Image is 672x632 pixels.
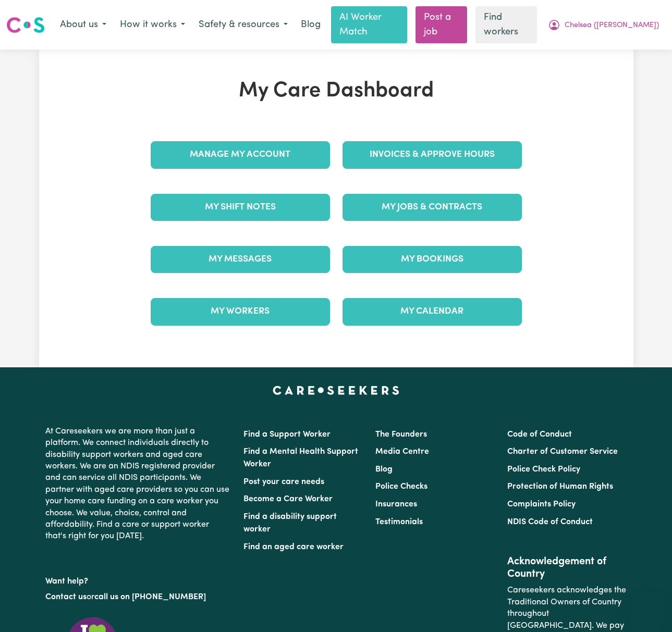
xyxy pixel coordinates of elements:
span: Chelsea ([PERSON_NAME]) [565,20,659,31]
p: At Careseekers we are more than just a platform. We connect individuals directly to disability su... [45,422,231,547]
a: Careseekers logo [6,13,45,37]
a: Charter of Customer Service [507,448,618,456]
a: Complaints Policy [507,500,576,509]
button: Safety & resources [192,14,295,36]
a: Find a disability support worker [243,513,337,534]
a: My Bookings [343,246,522,273]
a: My Jobs & Contracts [343,194,522,221]
a: My Shift Notes [151,194,330,221]
a: Insurances [375,500,417,509]
a: The Founders [375,430,427,439]
a: Protection of Human Rights [507,482,613,491]
a: Find a Mental Health Support Worker [243,448,358,468]
h1: My Care Dashboard [144,79,528,104]
a: Contact us [45,593,87,601]
button: About us [53,14,113,36]
a: NDIS Code of Conduct [507,518,593,526]
a: Become a Care Worker [243,495,333,503]
a: Media Centre [375,448,429,456]
a: Careseekers home page [273,386,399,394]
a: Invoices & Approve Hours [343,141,522,168]
p: Want help? [45,572,231,587]
a: Manage My Account [151,141,330,168]
a: Find an aged care worker [243,543,344,551]
h2: Acknowledgement of Country [507,555,627,580]
a: My Workers [151,298,330,325]
p: or [45,587,231,607]
img: Careseekers logo [6,16,45,34]
a: Find workers [475,6,537,43]
a: Post a job [416,6,467,43]
a: Find a Support Worker [243,430,331,439]
a: Post your care needs [243,478,324,486]
button: How it works [113,14,192,36]
a: My Calendar [343,298,522,325]
a: Police Check Policy [507,465,580,474]
a: Police Checks [375,482,427,491]
a: My Messages [151,246,330,273]
a: Blog [295,14,327,36]
a: AI Worker Match [331,6,407,43]
a: Blog [375,465,393,474]
a: Code of Conduct [507,430,572,439]
a: call us on [PHONE_NUMBER] [94,593,206,601]
button: My Account [541,14,666,36]
iframe: Button to launch messaging window [630,590,664,624]
a: Testimonials [375,518,423,526]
